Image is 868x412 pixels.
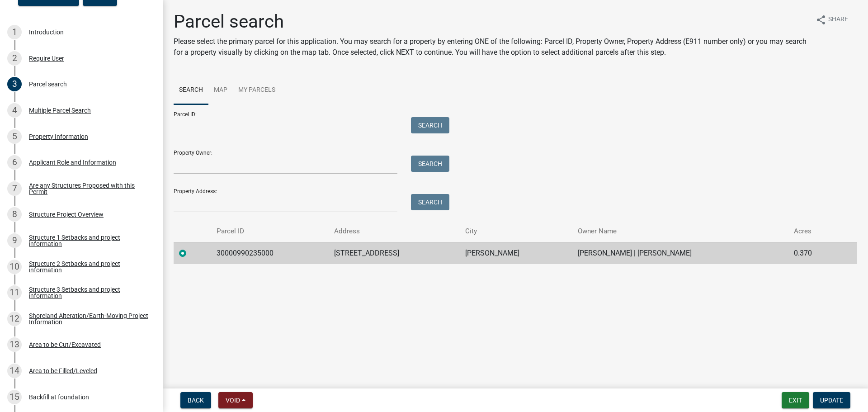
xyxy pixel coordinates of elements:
[29,107,91,114] div: Multiple Parcel Search
[208,76,233,105] a: Map
[7,312,22,326] div: 12
[174,11,808,33] h1: Parcel search
[7,285,22,300] div: 11
[572,221,788,242] th: Owner Name
[329,221,460,242] th: Address
[7,390,22,404] div: 15
[460,221,572,242] th: City
[211,221,328,242] th: Parcel ID
[29,394,89,400] div: Backfill at foundation
[411,117,449,133] button: Search
[7,181,22,196] div: 7
[411,194,449,210] button: Search
[29,81,67,87] div: Parcel search
[7,51,22,66] div: 2
[7,337,22,352] div: 13
[180,392,211,408] button: Back
[218,392,253,408] button: Void
[820,397,843,404] span: Update
[29,55,64,62] div: Require User
[29,341,101,348] div: Area to be Cut/Excavated
[29,133,88,140] div: Property Information
[828,14,848,25] span: Share
[211,242,328,264] td: 30000990235000
[788,221,839,242] th: Acres
[816,14,826,25] i: share
[29,159,116,166] div: Applicant Role and Information
[7,233,22,248] div: 9
[7,129,22,144] div: 5
[460,242,572,264] td: [PERSON_NAME]
[29,260,148,273] div: Structure 2 Setbacks and project information
[7,260,22,274] div: 10
[572,242,788,264] td: [PERSON_NAME] | [PERSON_NAME]
[7,207,22,222] div: 8
[7,25,22,39] div: 1
[233,76,281,105] a: My Parcels
[7,155,22,170] div: 6
[29,211,104,218] div: Structure Project Overview
[188,397,204,404] span: Back
[788,242,839,264] td: 0.370
[29,182,148,195] div: Are any Structures Proposed with this Permit
[7,103,22,118] div: 4
[226,397,240,404] span: Void
[29,234,148,247] div: Structure 1 Setbacks and project information
[813,392,850,408] button: Update
[7,364,22,378] div: 14
[411,156,449,172] button: Search
[174,76,208,105] a: Search
[329,242,460,264] td: [STREET_ADDRESS]
[808,11,855,28] button: shareShare
[29,313,148,325] div: Shoreland Alteration/Earth-Moving Project Information
[29,286,148,299] div: Structure 3 Setbacks and project information
[29,29,64,35] div: Introduction
[7,77,22,91] div: 3
[174,36,808,58] p: Please select the primary parcel for this application. You may search for a property by entering ...
[782,392,809,408] button: Exit
[29,368,97,374] div: Area to be Filled/Leveled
